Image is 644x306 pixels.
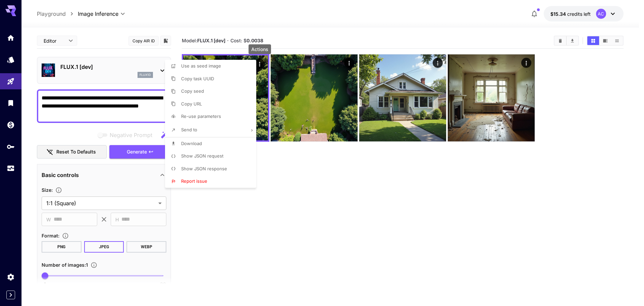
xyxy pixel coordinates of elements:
span: Show JSON response [181,166,227,171]
span: Copy URL [181,101,202,106]
div: Actions [249,44,271,54]
span: Copy seed [181,88,204,94]
span: Re-use parameters [181,114,221,119]
span: Download [181,141,202,146]
span: Show JSON request [181,153,223,159]
span: Use as seed image [181,63,221,69]
span: Report issue [181,178,207,184]
span: Send to [181,127,197,132]
span: Copy task UUID [181,76,214,81]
